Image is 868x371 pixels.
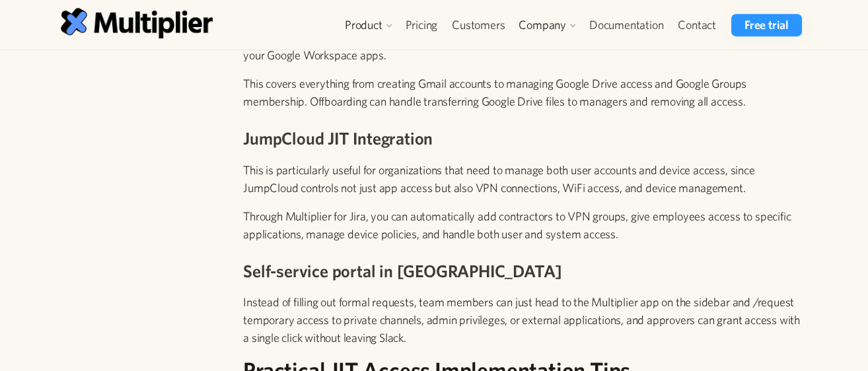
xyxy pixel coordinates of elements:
h3: Self-service portal in [GEOGRAPHIC_DATA] [243,259,807,283]
a: Free trial [731,14,802,36]
div: Product [338,14,398,36]
a: Documentation [582,14,670,36]
a: Pricing [398,14,445,36]
a: Customers [445,14,512,36]
p: Instead of filling out formal requests, team members can just head to the Multiplier app on the s... [243,293,807,347]
p: Through Multiplier for Jira, you can automatically add contractors to VPN groups, give employees ... [243,207,807,243]
a: Contact [670,14,723,36]
div: Company [519,17,566,33]
h3: JumpCloud JIT Integration [243,126,807,150]
div: Company [512,14,582,36]
p: This covers everything from creating Gmail accounts to managing Google Drive access and Google Gr... [243,75,807,110]
p: This is particularly useful for organizations that need to manage both user accounts and device a... [243,161,807,197]
div: Product [345,17,382,33]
